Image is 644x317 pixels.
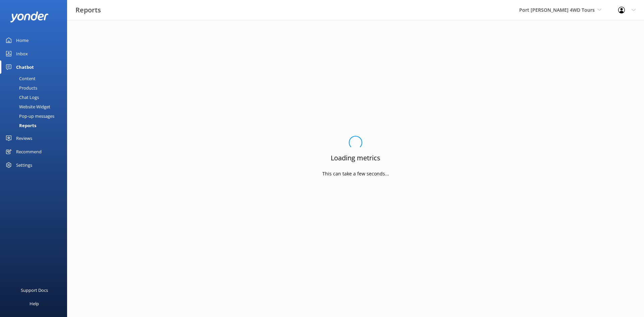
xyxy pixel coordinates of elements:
[4,83,67,93] a: Products
[10,11,49,22] img: yonder-white-logo.png
[16,145,42,158] div: Recommend
[30,297,39,310] div: Help
[4,93,39,102] div: Chat Logs
[75,5,101,15] h3: Reports
[4,93,67,102] a: Chat Logs
[16,60,34,74] div: Chatbot
[21,283,48,297] div: Support Docs
[16,34,29,47] div: Home
[4,102,67,111] a: Website Widget
[322,170,389,177] p: This can take a few seconds...
[4,121,36,130] div: Reports
[331,153,380,163] h3: Loading metrics
[16,47,28,60] div: Inbox
[4,111,54,121] div: Pop-up messages
[4,74,36,83] div: Content
[4,102,50,111] div: Website Widget
[16,158,32,172] div: Settings
[4,83,37,93] div: Products
[4,111,67,121] a: Pop-up messages
[4,74,67,83] a: Content
[4,121,67,130] a: Reports
[519,7,595,13] span: Port [PERSON_NAME] 4WD Tours
[16,131,32,145] div: Reviews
